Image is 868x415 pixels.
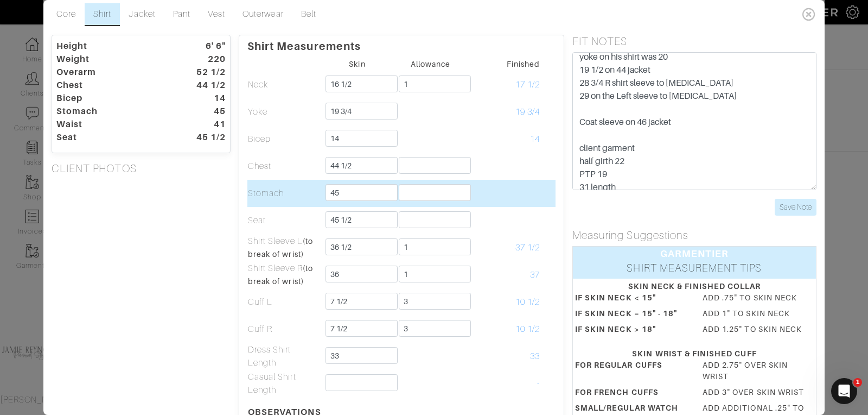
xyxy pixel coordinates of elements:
dt: 45 1/2 [172,131,234,144]
dt: IF SKIN NECK < 15" [567,292,694,308]
dt: Height [48,40,172,53]
span: 10 1/2 [515,297,540,307]
small: Finished [507,60,540,68]
dt: FOR REGULAR CUFFS [567,360,694,387]
small: Skin [349,60,365,68]
a: Outerwear [234,3,292,26]
dt: 52 1/2 [172,66,234,79]
dd: ADD 2.75" OVER SKIN WRIST [694,360,822,382]
a: Belt [292,3,325,26]
a: Shirt [85,3,120,26]
dt: Chest [48,79,172,92]
dd: ADD 1.25" TO SKIN NECK [694,324,822,335]
div: SKIN WRIST & FINISHED CUFF [575,348,814,360]
dt: 220 [172,53,234,66]
textarea: Urise 30 44 right without shoes 2 1/2 first button placement for shirt [PERSON_NAME] 17 1/2 nd 37... [572,52,816,190]
div: SHIRT MEASUREMENT TIPS [573,261,816,279]
td: Bicep [247,125,321,153]
td: Neck [247,71,321,98]
dt: Weight [48,53,172,66]
div: GARMENTIER [573,247,816,261]
dt: Overarm [48,66,172,79]
td: Stomach [247,180,321,207]
span: 17 1/2 [515,80,540,90]
td: Casual Shirt Length [247,370,321,397]
dt: IF SKIN NECK = 15" - 18" [567,308,694,324]
dt: Waist [48,118,172,131]
span: 1 [853,378,862,387]
dt: Stomach [48,105,172,118]
a: Pant [164,3,199,26]
td: Shirt Sleeve L [247,234,321,261]
td: Yoke [247,98,321,125]
td: Chest [247,153,321,180]
dt: 41 [172,118,234,131]
dt: 44 1/2 [172,79,234,92]
td: Cuff R [247,316,321,343]
dt: IF SKIN NECK > 18" [567,324,694,339]
td: Seat [247,207,321,234]
a: Jacket [120,3,164,26]
td: Dress Shirt Length [247,343,321,370]
span: 14 [530,134,540,144]
iframe: Intercom live chat [831,378,857,404]
td: Cuff L [247,288,321,316]
span: 37 1/2 [515,243,540,253]
small: Allowance [411,60,450,68]
dt: Seat [48,131,172,144]
dt: 45 [172,105,234,118]
dd: ADD .75" TO SKIN NECK [694,292,822,304]
span: 19 3/4 [515,107,540,117]
h5: Measuring Suggestions [572,229,816,242]
span: - [537,379,540,388]
dd: ADD 3" OVER SKIN WRIST [694,387,822,398]
h5: CLIENT PHOTOS [52,162,231,175]
span: 33 [530,351,540,361]
input: Save Note [775,199,816,216]
dt: FOR FRENCH CUFFS [567,387,694,403]
div: SKIN NECK & FINISHED COLLAR [575,281,814,292]
td: Shirt Sleeve R [247,261,321,288]
dt: 6' 6" [172,40,234,53]
dd: ADD 1" TO SKIN NECK [694,308,822,319]
span: 37 [530,270,540,280]
dt: 14 [172,92,234,105]
dt: Bicep [48,92,172,105]
span: 10 1/2 [515,324,540,334]
a: Vest [199,3,234,26]
p: Shirt Measurements [247,35,556,53]
h5: FIT NOTES [572,35,816,48]
a: Core [48,3,85,26]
